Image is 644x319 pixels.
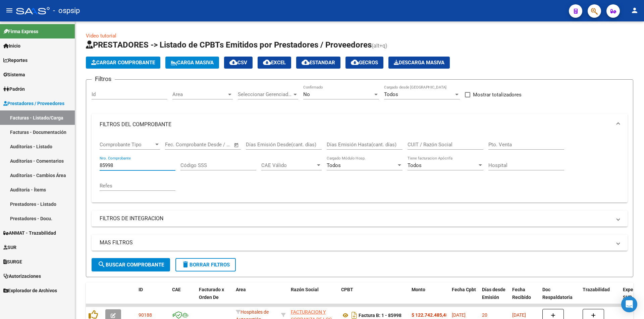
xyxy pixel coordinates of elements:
[98,260,106,268] mat-icon: search
[238,91,292,97] span: Seleccionar Gerenciador
[583,287,610,292] span: Trazabilidad
[384,91,398,97] span: Todos
[261,162,316,168] span: CAE Válido
[473,91,522,99] span: Mostrar totalizadores
[449,283,479,312] datatable-header-cell: Fecha Cpbt
[91,60,155,66] span: Cargar Comprobante
[233,141,240,149] button: Open calendar
[351,60,378,66] span: Gecros
[139,287,143,292] span: ID
[3,100,64,107] span: Prestadores / Proveedores
[338,283,409,312] datatable-header-cell: CPBT
[452,312,466,318] span: [DATE]
[92,258,170,271] button: Buscar Comprobante
[359,313,401,318] strong: Factura B: 1 - 85998
[172,91,227,97] span: Area
[409,283,449,312] datatable-header-cell: Monto
[341,287,353,292] span: CPBT
[540,283,580,312] datatable-header-cell: Doc Respaldatoria
[263,60,286,66] span: EXCEL
[631,6,639,14] mat-icon: person
[302,58,310,66] mat-icon: cloud_download
[224,57,253,69] button: CSV
[100,121,611,128] mat-panel-title: FILTROS DEL COMPROBANTE
[482,312,487,318] span: 20
[92,235,628,251] mat-expansion-panel-header: MAS FILTROS
[580,283,620,312] datatable-header-cell: Trazabilidad
[199,287,224,300] span: Facturado x Orden De
[86,57,160,69] button: Cargar Comprobante
[3,229,56,237] span: ANMAT - Trazabilidad
[302,60,335,66] span: Estandar
[3,244,16,251] span: SUR
[181,262,230,268] span: Borrar Filtros
[92,211,628,227] mat-expansion-panel-header: FILTROS DE INTEGRACION
[509,283,540,312] datatable-header-cell: Fecha Recibido
[408,162,422,168] span: Todos
[288,283,338,312] datatable-header-cell: Razón Social
[412,312,448,318] strong: $ 122.742.485,48
[412,287,425,292] span: Monto
[175,258,236,271] button: Borrar Filtros
[3,85,25,93] span: Padrón
[53,3,80,18] span: - ospsip
[621,296,637,312] div: Open Intercom Messenger
[92,135,628,203] div: FILTROS DEL COMPROBANTE
[512,287,531,300] span: Fecha Recibido
[5,6,13,14] mat-icon: menu
[139,312,152,318] span: 90188
[86,40,372,50] span: PRESTADORES -> Listado de CPBTs Emitidos por Prestadores / Proveedores
[291,287,319,292] span: Razón Social
[479,283,509,312] datatable-header-cell: Días desde Emisión
[296,57,340,69] button: Estandar
[394,60,444,66] span: Descarga Masiva
[92,74,115,84] h3: Filtros
[258,57,291,69] button: EXCEL
[3,287,57,294] span: Explorador de Archivos
[181,260,190,268] mat-icon: delete
[229,58,237,66] mat-icon: cloud_download
[3,42,20,50] span: Inicio
[100,239,611,246] mat-panel-title: MAS FILTROS
[372,43,387,49] span: (alt+q)
[345,57,383,69] button: Gecros
[303,91,310,97] span: No
[388,57,450,69] button: Descarga Masiva
[327,162,341,168] span: Todos
[3,57,28,64] span: Reportes
[229,60,247,66] span: CSV
[351,58,359,66] mat-icon: cloud_download
[92,114,628,135] mat-expansion-panel-header: FILTROS DEL COMPROBANTE
[3,28,38,35] span: Firma Express
[388,57,450,69] app-download-masive: Descarga masiva de comprobantes (adjuntos)
[172,287,181,292] span: CAE
[482,287,505,300] span: Días desde Emisión
[3,71,25,78] span: Sistema
[100,142,154,148] span: Comprobante Tipo
[171,60,214,66] span: Carga Masiva
[3,258,22,265] span: SURGE
[233,283,278,312] datatable-header-cell: Area
[165,57,219,69] button: Carga Masiva
[136,283,169,312] datatable-header-cell: ID
[86,33,116,39] a: Video tutorial
[100,215,611,222] mat-panel-title: FILTROS DE INTEGRACION
[263,58,271,66] mat-icon: cloud_download
[169,283,196,312] datatable-header-cell: CAE
[196,283,233,312] datatable-header-cell: Facturado x Orden De
[542,287,573,300] span: Doc Respaldatoria
[452,287,476,292] span: Fecha Cpbt
[198,142,231,148] input: Fecha fin
[165,142,192,148] input: Fecha inicio
[512,312,526,318] span: [DATE]
[98,262,164,268] span: Buscar Comprobante
[236,287,246,292] span: Area
[3,272,41,280] span: Autorizaciones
